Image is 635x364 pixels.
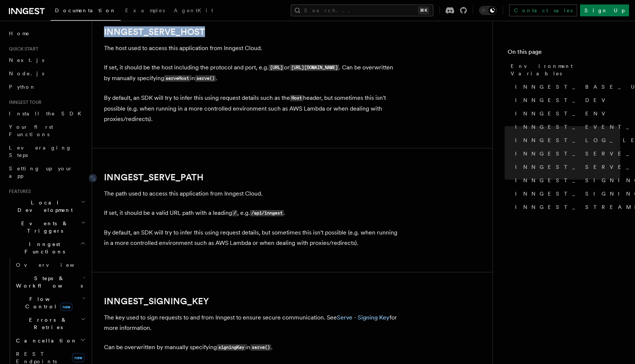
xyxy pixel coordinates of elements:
span: new [72,353,84,362]
button: Flow Controlnew [13,292,87,313]
p: If set, it should be the host including the protocol and port, e.g. or . Can be overwritten by ma... [104,62,401,84]
span: INNGEST_DEV [515,96,610,104]
a: INNGEST_BASE_URL [512,80,620,94]
button: Cancellation [13,334,87,347]
span: Environment Variables [511,62,620,77]
span: Inngest Functions [6,240,80,255]
code: / [232,210,237,216]
p: By default, an SDK will try to infer this using request details such as the header, but sometimes... [104,93,401,124]
a: INNGEST_STREAMING [512,200,620,214]
a: INNGEST_SIGNING_KEY_FALLBACK [512,187,620,200]
span: Features [6,188,31,194]
code: serve() [250,344,271,351]
a: Python [6,80,87,94]
span: Steps & Workflows [13,275,83,289]
a: Examples [121,2,169,20]
a: Setting up your app [6,162,87,183]
button: Toggle dark mode [479,6,497,15]
a: Overview [13,258,87,272]
span: Home [9,30,30,37]
span: Python [9,84,36,90]
p: By default, an SDK will try to infer this using request details, but sometimes this isn't possibl... [104,227,401,248]
a: Sign Up [580,4,629,16]
button: Events & Triggers [6,217,87,237]
a: INNGEST_SIGNING_KEY [512,174,620,187]
a: INNGEST_SERVE_PATH [512,160,620,174]
a: Environment Variables [508,59,620,80]
code: serve() [195,75,216,82]
button: Steps & Workflows [13,272,87,292]
span: Inngest tour [6,99,42,105]
span: Events & Triggers [6,220,81,235]
span: Node.js [9,70,44,76]
span: Install the SDK [9,111,86,117]
a: Install the SDK [6,107,87,120]
kbd: ⌘K [419,7,429,14]
a: INNGEST_SERVE_HOST [512,147,620,160]
button: Search...⌘K [291,4,433,16]
code: Host [290,95,303,101]
a: INNGEST_EVENT_KEY [512,120,620,134]
p: If set, it should be a valid URL path with a leading , e.g. . [104,208,401,219]
a: INNGEST_SERVE_PATH [104,172,203,183]
a: INNGEST_ENV [512,107,620,120]
code: serveHost [164,75,190,82]
code: [URL] [268,65,284,71]
span: Overview [16,262,92,268]
span: Flow Control [13,295,82,310]
span: Your first Functions [9,124,53,137]
a: Serve - Signing Key [337,314,390,321]
a: INNGEST_SERVE_HOST [104,27,205,37]
a: Leveraging Steps [6,141,87,162]
code: [URL][DOMAIN_NAME] [290,65,339,71]
span: INNGEST_ENV [515,110,610,117]
p: The host used to access this application from Inngest Cloud. [104,43,401,53]
a: Node.js [6,67,87,80]
a: Next.js [6,53,87,67]
a: INNGEST_DEV [512,94,620,107]
a: Contact sales [509,4,577,16]
span: new [60,303,72,311]
span: Quick start [6,46,38,52]
p: The path used to access this application from Inngest Cloud. [104,188,401,199]
span: AgentKit [174,7,213,13]
a: Your first Functions [6,120,87,141]
button: Inngest Functions [6,237,87,258]
span: Documentation [55,7,116,13]
code: signingKey [217,344,245,351]
span: Cancellation [13,337,77,344]
p: The key used to sign requests to and from Inngest to ensure secure communication. See for more in... [104,312,401,333]
span: Local Development [6,199,81,214]
span: Next.js [9,57,44,63]
a: Documentation [51,2,121,21]
h4: On this page [508,47,620,59]
a: INNGEST_LOG_LEVEL [512,134,620,147]
span: Leveraging Steps [9,145,72,158]
a: INNGEST_SIGNING_KEY [104,296,209,306]
button: Local Development [6,196,87,217]
code: /api/inngest [250,210,284,216]
p: Can be overwritten by manually specifying in . [104,342,401,353]
span: Setting up your app [9,165,73,179]
span: Examples [125,7,165,13]
button: Errors & Retries [13,313,87,334]
a: AgentKit [169,2,218,20]
span: Errors & Retries [13,316,81,331]
a: Home [6,27,87,40]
